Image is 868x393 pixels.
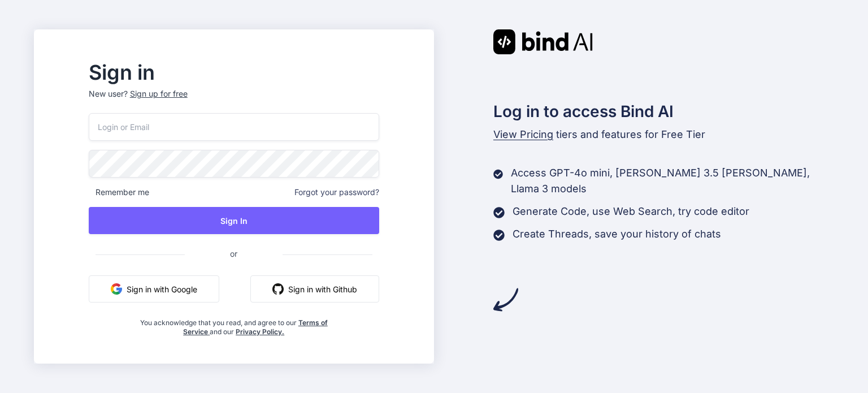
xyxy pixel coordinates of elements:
p: New user? [89,88,379,113]
h2: Sign in [89,63,379,81]
p: Access GPT-4o mini, [PERSON_NAME] 3.5 [PERSON_NAME], Llama 3 models [511,165,834,197]
img: Bind AI logo [493,29,593,54]
div: Sign up for free [130,88,188,100]
span: Forgot your password? [294,187,379,198]
p: Generate Code, use Web Search, try code editor [513,204,749,219]
a: Privacy Policy. [236,327,284,336]
div: You acknowledge that you read, and agree to our and our [137,312,331,336]
h2: Log in to access Bind AI [493,100,835,123]
span: Remember me [89,187,149,198]
p: Create Threads, save your history of chats [513,226,721,242]
button: Sign In [89,207,379,234]
img: arrow [493,287,518,312]
span: or [185,240,283,267]
img: github [272,283,284,295]
a: Terms of Service [183,318,328,336]
button: Sign in with Github [250,275,379,303]
button: Sign in with Google [89,275,219,303]
img: google [111,283,122,295]
input: Login or Email [89,113,379,141]
p: tiers and features for Free Tier [493,127,835,142]
span: View Pricing [493,128,553,140]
